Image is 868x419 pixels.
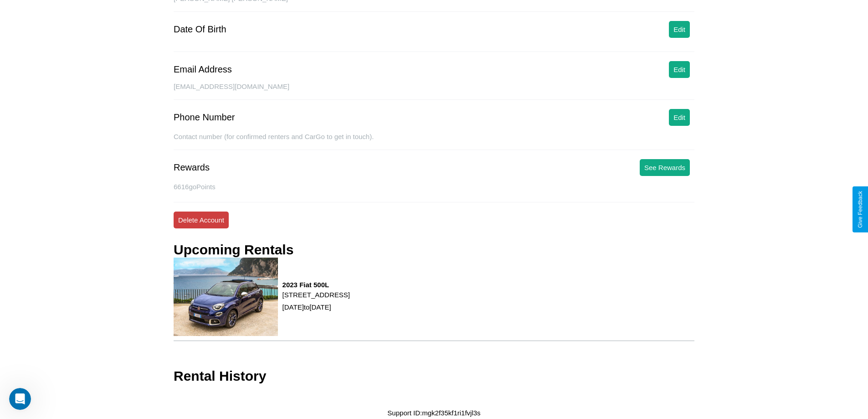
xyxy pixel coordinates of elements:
[174,242,293,258] h3: Upcoming Rentals
[174,181,694,193] p: 6616 goPoints
[282,301,350,313] p: [DATE] to [DATE]
[174,258,278,336] img: rental
[9,388,31,410] iframe: Intercom live chat
[174,112,235,123] div: Phone Number
[387,407,480,419] p: Support ID: mgk2f35kf1ri1fvjl3s
[174,133,694,150] div: Contact number (for confirmed renters and CarGo to get in touch).
[282,281,350,289] h3: 2023 Fiat 500L
[669,61,690,78] button: Edit
[669,21,690,38] button: Edit
[174,368,266,384] h3: Rental History
[282,289,350,301] p: [STREET_ADDRESS]
[174,24,226,35] div: Date Of Birth
[857,191,863,228] div: Give Feedback
[174,83,694,100] div: [EMAIL_ADDRESS][DOMAIN_NAME]
[640,159,690,176] button: See Rewards
[174,162,210,173] div: Rewards
[174,64,232,75] div: Email Address
[669,109,690,126] button: Edit
[174,212,229,228] button: Delete Account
